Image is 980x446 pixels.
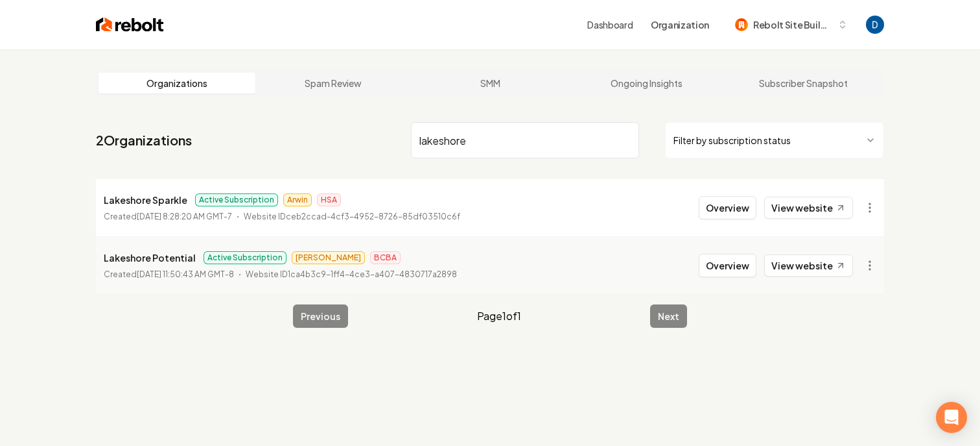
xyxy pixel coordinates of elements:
[137,269,234,279] time: [DATE] 11:50:43 AM GMT-8
[936,402,967,433] div: Open Intercom Messenger
[195,193,278,206] span: Active Subscription
[477,308,521,324] span: Page 1 of 1
[764,254,853,277] a: View website
[292,251,365,264] span: [PERSON_NAME]
[255,73,412,93] a: Spam Review
[866,16,884,34] img: David Rice
[104,210,232,223] p: Created
[587,18,633,31] a: Dashboard
[568,73,725,93] a: Ongoing Insights
[764,197,853,219] a: View website
[244,210,460,223] p: Website ID ceb2ccad-4cf3-4952-8726-85df03510c6f
[753,18,832,32] span: Rebolt Site Builder
[866,16,884,34] button: Open user button
[104,192,187,208] p: Lakeshore Sparkle
[246,268,457,281] p: Website ID 1ca4b3c9-1ff4-4ce3-a407-4830717a2898
[412,73,568,93] a: SMM
[283,193,312,206] span: Arwin
[96,16,164,34] img: Rebolt Logo
[204,251,286,264] span: Active Subscription
[317,193,341,206] span: HSA
[735,18,748,31] img: Rebolt Site Builder
[104,268,234,281] p: Created
[643,13,717,36] button: Organization
[411,122,639,158] input: Search by name or ID
[699,196,756,219] button: Overview
[137,212,232,221] time: [DATE] 8:28:20 AM GMT-7
[104,250,196,266] p: Lakeshore Potential
[99,73,255,93] a: Organizations
[96,131,192,149] a: 2Organizations
[725,73,881,93] a: Subscriber Snapshot
[699,254,756,277] button: Overview
[370,251,401,264] span: BCBA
